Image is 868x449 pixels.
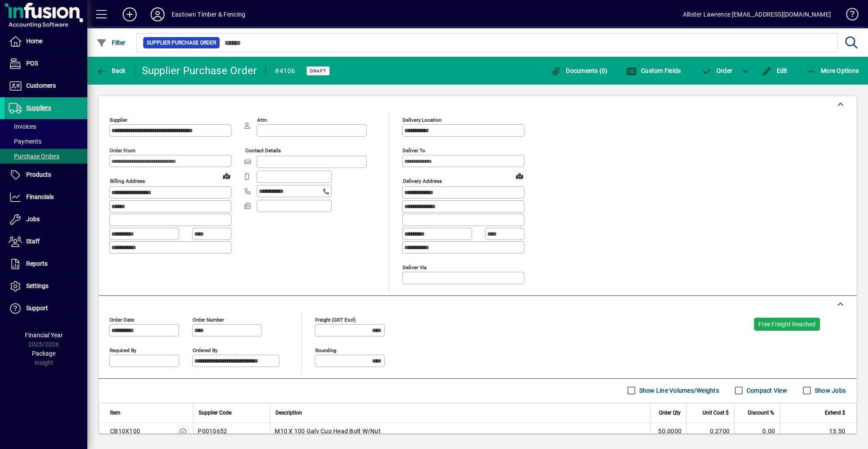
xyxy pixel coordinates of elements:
span: POS [26,60,38,67]
span: Jobs [26,216,40,223]
span: Item [110,408,121,418]
a: View on map [220,169,234,183]
mat-label: Ordered by [193,347,217,353]
span: Purchase Orders [9,153,59,160]
button: Add [116,7,144,22]
span: Order [701,67,732,74]
a: Settings [4,275,87,297]
span: Financial Year [25,332,63,339]
mat-label: Order from [110,147,135,154]
a: Invoices [4,119,87,134]
a: POS [4,53,87,75]
span: Home [26,38,42,45]
a: View on map [513,169,527,183]
a: Home [4,31,87,52]
span: More Options [806,67,859,74]
span: Unit Cost $ [703,408,729,418]
td: 13.50 [779,423,856,440]
td: 0.2700 [686,423,734,440]
span: Package [32,350,55,357]
a: Purchase Orders [4,149,87,164]
span: Customers [26,82,56,89]
span: Support [26,305,48,312]
span: Payments [9,138,41,145]
mat-label: Rounding [315,347,336,353]
mat-label: Order number [193,316,224,322]
mat-label: Order date [110,316,134,322]
span: Edit [761,67,788,74]
span: Financials [26,193,54,200]
td: 50.0000 [650,423,686,440]
mat-label: Delivery Location [403,117,441,123]
mat-label: Freight (GST excl) [315,316,356,322]
a: Staff [4,231,87,253]
div: Eastown Timber & Fencing [172,7,245,21]
mat-label: Attn [257,117,267,123]
span: Settings [26,282,48,289]
span: Custom Fields [626,67,681,74]
div: CB10X100 [110,427,140,435]
mat-label: Required by [110,347,136,353]
span: Description [276,408,302,418]
span: Order Qty [659,408,681,418]
a: Knowledge Base [840,2,857,30]
span: Discount % [748,408,774,418]
label: Show Jobs [813,386,846,395]
app-page-header-button: Back [87,63,135,79]
label: Show Line Volumes/Weights [637,386,719,395]
a: Support [4,298,87,319]
span: Suppliers [26,104,51,111]
a: Products [4,164,87,186]
span: Filter [96,39,126,46]
button: Custom Fields [624,63,683,79]
span: Invoices [9,123,36,130]
span: Draft [310,68,326,74]
span: Staff [26,238,40,245]
span: Back [96,67,126,74]
label: Compact View [745,386,787,395]
button: Profile [144,7,172,22]
div: Allister Lawrence [EMAIL_ADDRESS][DOMAIN_NAME] [683,7,831,21]
div: Supplier Purchase Order [142,64,257,78]
button: Edit [759,63,790,79]
button: More Options [804,63,861,79]
a: Customers [4,75,87,97]
span: Extend $ [825,408,845,418]
button: Filter [94,35,128,51]
a: Reports [4,253,87,275]
span: Documents (0) [551,67,608,74]
button: Back [94,63,128,79]
button: Documents (0) [549,63,610,79]
span: Free Freight Reached [758,321,816,328]
div: #4106 [275,64,295,78]
span: Supplier Purchase Order [147,38,216,47]
a: Financials [4,186,87,208]
td: 0.00 [734,423,779,440]
span: M10 X 100 Galv Cup Head Bolt W/Nut [275,427,381,435]
td: P0010652 [193,423,270,440]
span: Supplier Code [199,408,231,418]
span: Reports [26,260,48,267]
span: Products [26,171,51,178]
a: Payments [4,134,87,149]
mat-label: Deliver via [403,264,427,270]
mat-label: Deliver To [403,147,425,154]
button: Order [697,63,737,79]
mat-label: Supplier [110,117,127,123]
a: Jobs [4,209,87,230]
